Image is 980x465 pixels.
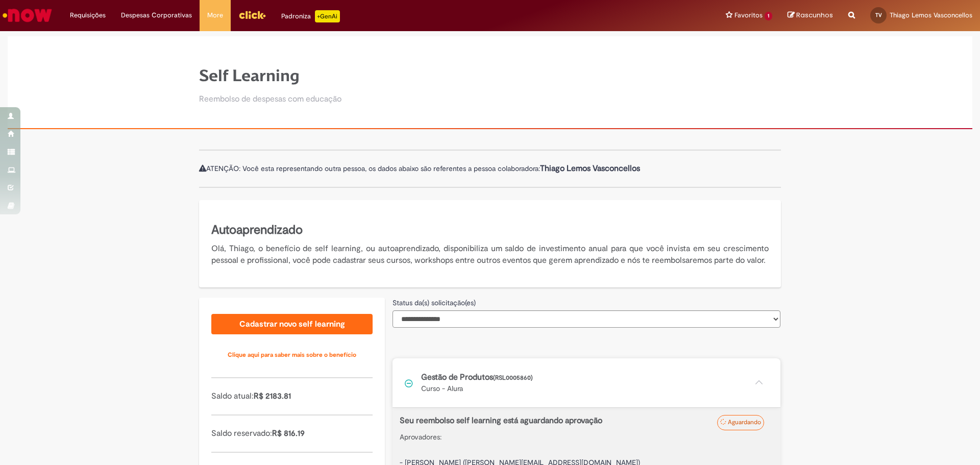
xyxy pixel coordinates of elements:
[199,67,341,85] h1: Self Learning
[875,12,882,18] span: TV
[400,432,773,442] p: Aprovadores:
[796,10,833,20] span: Rascunhos
[199,150,781,188] div: ATENÇÃO: Você esta representando outra pessoa, os dados abaixo são referentes a pessoa colaboradora:
[207,10,223,20] span: More
[199,95,341,104] h2: Reembolso de despesas com educação
[765,12,772,20] span: 1
[393,298,476,308] label: Status da(s) solicitação(es)
[315,10,340,22] p: +GenAi
[281,10,340,22] div: Padroniza
[211,222,769,239] h5: Autoaprendizado
[272,428,305,438] span: R$ 816.19
[400,415,720,427] p: Seu reembolso self learning está aguardando aprovação
[788,11,833,20] a: Rascunhos
[254,391,291,401] span: R$ 2183.81
[70,10,106,20] span: Requisições
[211,345,373,365] a: Clique aqui para saber mais sobre o benefício
[1,5,54,26] img: ServiceNow
[211,428,373,439] p: Saldo reservado:
[238,7,266,22] img: click_logo_yellow_360x200.png
[734,10,763,20] span: Favoritos
[211,243,769,266] p: Olá, Thiago, o benefício de self learning, ou autoaprendizado, disponibiliza um saldo de investim...
[121,10,192,20] span: Despesas Corporativas
[890,11,972,19] span: Thiago Lemos Vasconcellos
[211,390,373,402] p: Saldo atual:
[728,418,761,426] span: Aguardando
[211,314,373,334] a: Cadastrar novo self learning
[540,163,640,174] b: Thiago Lemos Vasconcellos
